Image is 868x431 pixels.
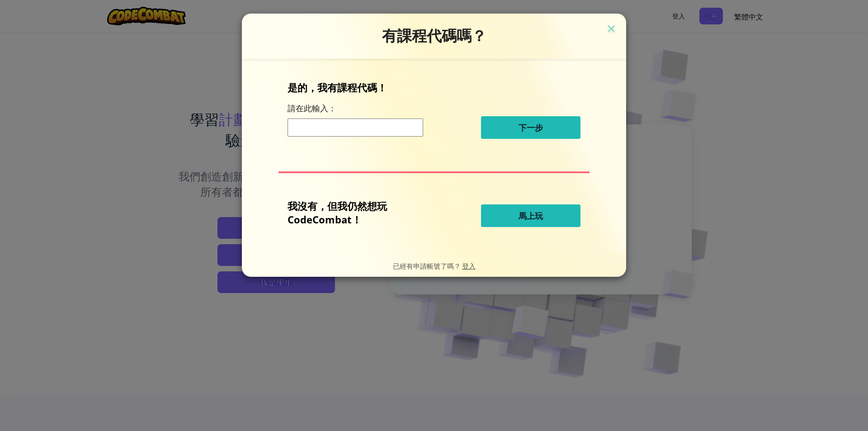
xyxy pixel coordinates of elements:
font: 請在此輸入： [288,103,336,114]
font: 我沒有，但我仍然想玩 CodeCombat！ [288,199,387,226]
font: 有課程代碼嗎？ [382,27,486,45]
font: 是的，我有課程代碼！ [288,81,387,94]
font: 下一步 [519,122,543,133]
button: 馬上玩 [481,204,580,227]
button: 下一步 [481,116,580,139]
a: 登入 [462,261,476,270]
font: 馬上玩 [519,210,543,221]
font: 已經有申請帳號了嗎？ [393,261,461,270]
img: 關閉圖示 [605,23,617,36]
